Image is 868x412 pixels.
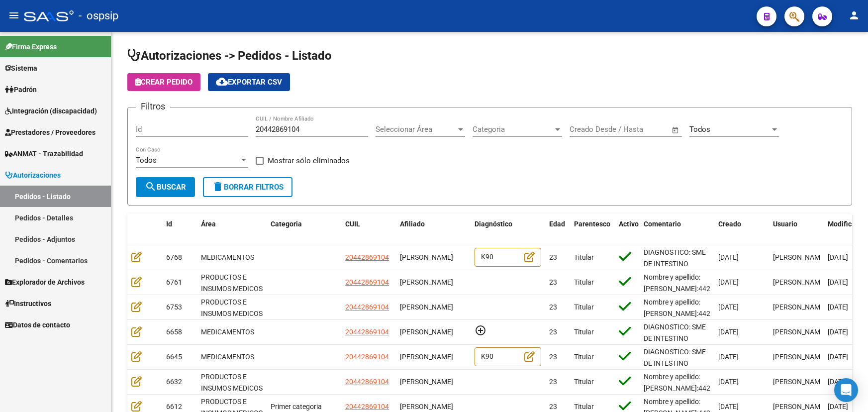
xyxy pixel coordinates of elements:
[773,378,826,386] span: [PERSON_NAME]
[773,278,826,286] span: [PERSON_NAME]
[208,73,290,91] button: Exportar CSV
[345,278,389,286] span: 20442869104
[267,213,341,246] datatable-header-cell: Categoria
[136,156,157,165] span: Todos
[689,125,710,134] span: Todos
[400,303,453,311] span: [PERSON_NAME]
[400,378,453,386] span: [PERSON_NAME]
[574,303,594,311] span: Titular
[212,183,284,192] span: Borrar Filtros
[345,353,389,361] span: 20442869104
[574,378,594,386] span: Titular
[5,298,51,309] span: Instructivos
[400,278,453,286] span: [PERSON_NAME]
[828,220,864,228] span: Modificado
[5,319,70,330] span: Datos de contacto
[271,403,322,411] span: Primer categoria
[473,125,553,134] span: Categoria
[400,353,453,361] span: [PERSON_NAME]
[8,9,20,21] mat-icon: menu
[718,328,739,336] span: [DATE]
[5,105,97,116] span: Integración (discapacidad)
[162,213,197,246] datatable-header-cell: Id
[166,378,182,386] span: 6632
[570,125,602,134] input: Start date
[135,78,193,87] span: Crear Pedido
[475,347,541,367] div: K90
[549,403,557,411] span: 23
[644,220,681,228] span: Comentario
[5,41,57,52] span: Firma Express
[718,253,739,261] span: [DATE]
[345,303,389,311] span: 20442869104
[545,213,570,246] datatable-header-cell: Edad
[271,220,302,228] span: Categoria
[396,213,471,246] datatable-header-cell: Afiliado
[345,378,389,386] span: 20442869104
[400,403,453,411] span: [PERSON_NAME]
[549,328,557,336] span: 23
[127,49,332,63] span: Autorizaciones -> Pedidos - Listado
[166,353,182,361] span: 6645
[197,213,267,246] datatable-header-cell: Área
[773,253,826,261] span: [PERSON_NAME]
[5,148,83,159] span: ANMAT - Trazabilidad
[201,328,254,336] span: MEDICAMENTOS
[773,220,797,228] span: Usuario
[345,328,389,336] span: 20442869104
[5,63,37,74] span: Sistema
[400,328,453,336] span: [PERSON_NAME]
[166,328,182,336] span: 6658
[216,78,282,87] span: Exportar CSV
[574,220,610,228] span: Parentesco
[201,273,263,293] span: PRODUCTOS E INSUMOS MEDICOS
[127,73,200,91] button: Crear Pedido
[670,124,681,136] button: Open calendar
[644,273,730,360] span: Nombre y apellido: [PERSON_NAME]:44286910 Reposición para el [PERSON_NAME] Teléfono: [PHONE_NUMBE...
[773,403,826,411] span: [PERSON_NAME]
[828,328,848,336] span: [DATE]
[166,253,182,261] span: 6768
[549,220,565,228] span: Edad
[216,76,228,88] mat-icon: cloud_download
[828,378,848,386] span: [DATE]
[201,298,263,317] span: PRODUCTOS E INSUMOS MEDICOS
[718,353,739,361] span: [DATE]
[345,403,389,411] span: 20442869104
[203,177,292,197] button: Borrar Filtros
[828,353,848,361] span: [DATE]
[136,177,195,197] button: Buscar
[201,353,254,361] span: MEDICAMENTOS
[475,220,512,228] span: Diagnóstico
[615,213,640,246] datatable-header-cell: Activo
[136,100,170,113] h3: Filtros
[574,403,594,411] span: Titular
[345,253,389,261] span: 20442869104
[79,5,118,27] span: - ospsip
[848,9,860,21] mat-icon: person
[828,303,848,311] span: [DATE]
[5,170,61,181] span: Autorizaciones
[714,213,769,246] datatable-header-cell: Creado
[5,127,96,138] span: Prestadores / Proveedores
[166,403,182,411] span: 6612
[828,403,848,411] span: [DATE]
[549,253,557,261] span: 23
[718,403,739,411] span: [DATE]
[718,303,739,311] span: [DATE]
[574,253,594,261] span: Titular
[400,220,425,228] span: Afiliado
[201,373,263,392] span: PRODUCTOS E INSUMOS MEDICOS
[574,353,594,361] span: Titular
[619,220,639,228] span: Activo
[549,378,557,386] span: 23
[828,278,848,286] span: [DATE]
[773,353,826,361] span: [PERSON_NAME]
[718,378,739,386] span: [DATE]
[145,181,157,193] mat-icon: search
[145,183,186,192] span: Buscar
[400,253,453,261] span: [PERSON_NAME]
[773,328,826,336] span: [PERSON_NAME]
[475,248,541,267] div: K90
[718,220,741,228] span: Creado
